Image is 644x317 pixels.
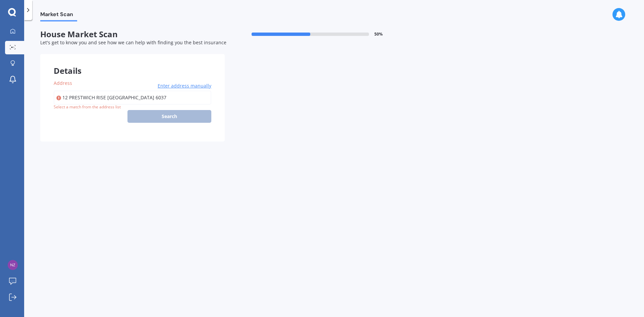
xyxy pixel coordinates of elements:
[40,39,226,46] span: Let's get to know you and see how we can help with finding you the best insurance
[158,83,211,89] span: Enter address manually
[40,11,77,20] span: Market Scan
[54,104,121,110] div: Select a match from the address list
[40,54,225,74] div: Details
[8,260,18,270] img: 4e5e2d3cd7215aa8e290ca105a038be8
[54,91,211,105] input: Enter address
[40,30,225,39] span: House Market Scan
[374,32,383,37] span: 50 %
[54,80,72,86] span: Address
